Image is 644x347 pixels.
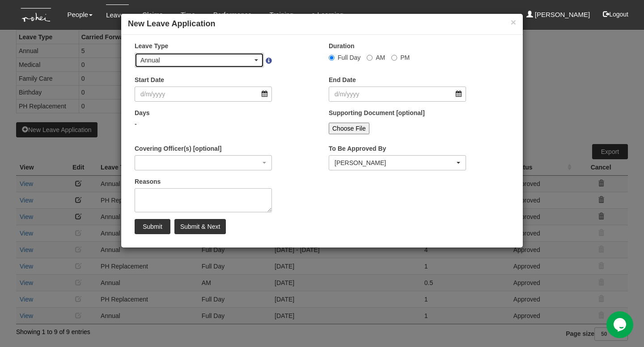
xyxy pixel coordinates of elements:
[135,53,264,68] button: Annual
[140,56,253,65] div: Annual
[135,144,221,153] label: Covering Officer(s) [optional]
[135,108,149,117] label: Days
[329,155,466,170] button: Royston Choo
[329,87,466,102] input: d/m/yyyy
[135,87,272,102] input: d/m/yyyy
[335,158,455,167] div: [PERSON_NAME]
[338,54,360,61] span: Full Day
[606,311,635,338] iframe: chat widget
[135,120,272,128] div: -
[135,75,164,84] label: Start Date
[329,144,386,153] label: To Be Approved By
[376,54,385,61] span: AM
[135,219,170,234] input: Submit
[329,123,369,134] input: Choose File
[135,41,168,50] label: Leave Type
[400,54,410,61] span: PM
[511,17,516,27] button: ×
[329,108,425,117] label: Supporting Document [optional]
[128,19,215,28] b: New Leave Application
[329,75,356,84] label: End Date
[174,219,226,234] input: Submit & Next
[135,177,161,186] label: Reasons
[329,41,355,50] label: Duration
